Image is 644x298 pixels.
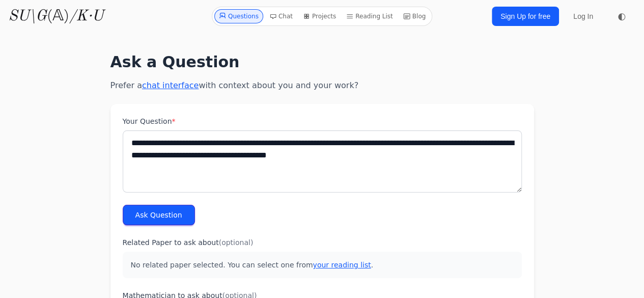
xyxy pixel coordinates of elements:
[299,9,340,23] a: Projects
[123,116,522,126] label: Your Question
[313,261,371,269] a: your reading list
[123,205,195,225] button: Ask Question
[123,237,522,248] label: Related Paper to ask about
[618,12,626,21] span: ◐
[399,9,430,23] a: Blog
[69,9,103,24] i: /K·U
[611,6,632,26] button: ◐
[8,7,103,25] a: SU\G(𝔸)/K·U
[492,7,559,26] a: Sign Up for free
[265,9,297,23] a: Chat
[342,9,397,23] a: Reading List
[214,9,263,23] a: Questions
[110,79,534,92] p: Prefer a with context about you and your work?
[567,7,599,25] a: Log In
[142,80,199,90] a: chat interface
[110,53,534,71] h1: Ask a Question
[8,9,47,24] i: SU\G
[219,238,254,247] span: (optional)
[123,252,522,278] p: No related paper selected. You can select one from .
